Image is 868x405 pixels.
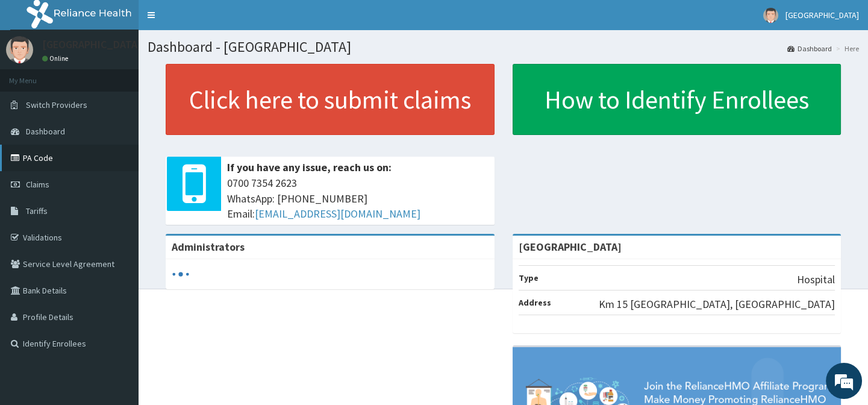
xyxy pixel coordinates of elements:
a: Online [42,54,71,63]
span: Dashboard [26,126,65,137]
p: Hospital [797,272,835,287]
strong: [GEOGRAPHIC_DATA] [519,240,622,254]
li: Here [833,43,859,54]
b: Type [519,272,539,283]
a: How to Identify Enrollees [513,64,841,135]
b: Administrators [172,240,245,254]
p: [GEOGRAPHIC_DATA] [42,39,142,50]
b: If you have any issue, reach us on: [227,160,392,174]
a: Click here to submit claims [166,64,495,135]
span: 0700 7354 2623 WhatsApp: [PHONE_NUMBER] Email: [227,175,489,222]
span: Switch Providers [26,99,87,110]
h1: Dashboard - [GEOGRAPHIC_DATA] [148,39,859,55]
svg: audio-loading [172,265,190,283]
span: [GEOGRAPHIC_DATA] [785,10,859,20]
a: Dashboard [787,43,832,54]
p: Km 15 [GEOGRAPHIC_DATA], [GEOGRAPHIC_DATA] [599,297,835,312]
img: User Image [6,36,33,63]
b: Address [519,297,551,308]
span: Claims [26,179,49,190]
a: [EMAIL_ADDRESS][DOMAIN_NAME] [255,207,420,221]
img: User Image [763,8,778,23]
span: Tariffs [26,206,48,216]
